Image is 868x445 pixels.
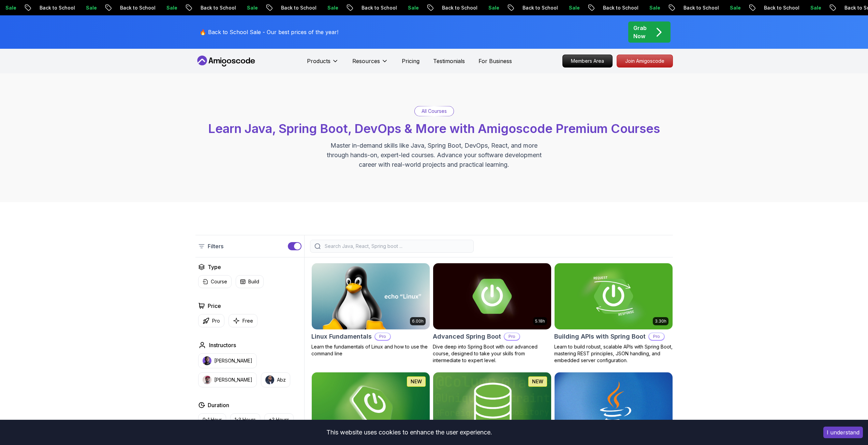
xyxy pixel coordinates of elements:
[198,353,257,368] button: instructor img[PERSON_NAME]
[209,341,236,349] h2: Instructors
[269,4,315,11] p: Back to School
[554,343,673,364] p: Learn to build robust, scalable APIs with Spring Boot, mastering REST principles, JSON handling, ...
[422,108,447,115] p: All Courses
[433,372,551,439] img: Spring Data JPA card
[230,413,260,426] button: 1-3 Hours
[236,275,264,288] button: Build
[208,302,221,310] h2: Price
[261,372,290,387] button: instructor imgAbz
[430,4,476,11] p: Back to School
[198,372,257,387] button: instructor img[PERSON_NAME]
[208,121,660,136] span: Learn Java, Spring Boot, DevOps & More with Amigoscode Premium Courses
[214,357,252,364] p: [PERSON_NAME]
[242,317,253,324] p: Free
[433,263,551,364] a: Advanced Spring Boot card5.18hAdvanced Spring BootProDive deep into Spring Boot with our advanced...
[311,332,372,341] h2: Linux Fundamentals
[28,4,74,11] p: Back to School
[277,376,286,383] p: Abz
[74,4,96,11] p: Sale
[352,57,388,71] button: Resources
[108,4,155,11] p: Back to School
[591,4,637,11] p: Back to School
[265,375,274,384] img: instructor img
[433,343,551,364] p: Dive deep into Spring Boot with our advanced course, designed to take your skills from intermedia...
[672,4,718,11] p: Back to School
[235,4,257,11] p: Sale
[203,356,211,365] img: instructor img
[323,243,469,250] input: Search Java, React, Spring boot ...
[479,57,512,65] a: For Business
[823,427,863,438] button: Accept cookies
[264,413,294,426] button: +3 Hours
[752,4,798,11] p: Back to School
[214,376,252,383] p: [PERSON_NAME]
[208,401,229,409] h2: Duration
[433,332,501,341] h2: Advanced Spring Boot
[155,4,176,11] p: Sale
[511,4,557,11] p: Back to School
[198,413,226,426] button: 0-1 Hour
[554,332,646,341] h2: Building APIs with Spring Boot
[211,278,227,285] p: Course
[203,416,222,423] p: 0-1 Hour
[411,378,422,385] p: NEW
[350,4,396,11] p: Back to School
[617,55,673,67] p: Join Amigoscode
[563,55,612,67] p: Members Area
[311,343,430,357] p: Learn the fundamentals of Linux and how to use the command line
[555,263,673,329] img: Building APIs with Spring Boot card
[433,57,465,65] a: Testimonials
[312,372,430,439] img: Spring Boot for Beginners card
[412,318,424,324] p: 6.00h
[212,317,220,324] p: Pro
[532,378,543,385] p: NEW
[535,318,545,324] p: 5.18h
[229,314,258,327] button: Free
[311,263,430,357] a: Linux Fundamentals card6.00hLinux FundamentalsProLearn the fundamentals of Linux and how to use t...
[562,55,613,68] a: Members Area
[315,4,337,11] p: Sale
[476,4,498,11] p: Sale
[203,375,211,384] img: instructor img
[198,314,224,327] button: Pro
[269,416,289,423] p: +3 Hours
[396,4,418,11] p: Sale
[557,4,579,11] p: Sale
[655,318,666,324] p: 3.30h
[208,242,223,250] p: Filters
[718,4,740,11] p: Sale
[189,4,235,11] p: Back to School
[617,55,673,68] a: Join Amigoscode
[798,4,820,11] p: Sale
[554,263,673,364] a: Building APIs with Spring Boot card3.30hBuilding APIs with Spring BootProLearn to build robust, s...
[433,263,551,329] img: Advanced Spring Boot card
[375,333,390,340] p: Pro
[307,57,330,65] p: Products
[504,333,519,340] p: Pro
[402,57,420,65] a: Pricing
[633,24,647,40] p: Grab Now
[307,57,339,71] button: Products
[198,275,232,288] button: Course
[649,333,664,340] p: Pro
[637,4,659,11] p: Sale
[248,278,259,285] p: Build
[5,425,813,440] div: This website uses cookies to enhance the user experience.
[352,57,380,65] p: Resources
[235,416,256,423] p: 1-3 Hours
[320,141,549,169] p: Master in-demand skills like Java, Spring Boot, DevOps, React, and more through hands-on, expert-...
[200,28,338,36] p: 🔥 Back to School Sale - Our best prices of the year!
[208,263,221,271] h2: Type
[312,263,430,329] img: Linux Fundamentals card
[555,372,673,439] img: Java for Beginners card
